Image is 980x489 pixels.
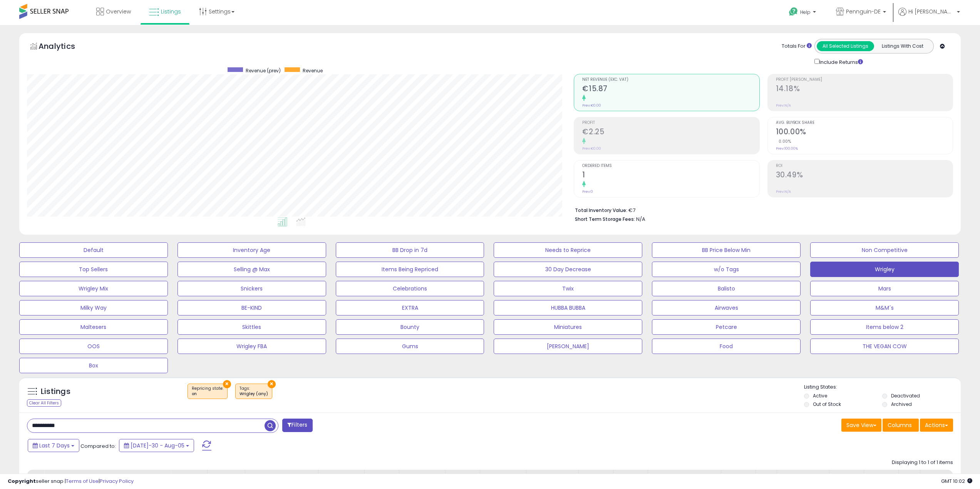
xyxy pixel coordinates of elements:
span: Listings [161,8,181,15]
button: w/o Tags [652,262,801,277]
span: Avg. Buybox Share [776,121,953,125]
li: €7 [575,205,947,214]
button: Airwaves [652,300,801,315]
div: Total Profit [867,473,895,489]
label: Active [813,392,827,399]
span: Columns [888,421,912,429]
small: Prev: 0 [582,189,593,194]
span: N/A [636,215,645,223]
div: Min Price [483,473,523,481]
span: Repricing state : [192,386,223,397]
span: Tags : [240,386,268,397]
h5: Listings [41,386,70,397]
a: Terms of Use [66,477,99,485]
button: Listings With Cost [874,41,931,51]
span: 2025-08-13 10:02 GMT [941,477,972,485]
button: Celebrations [336,281,484,296]
button: Twix [494,281,642,296]
div: Fulfillment [211,473,242,481]
button: [PERSON_NAME] [494,339,642,354]
button: Inventory Age [178,242,326,258]
button: Snickers [178,281,326,296]
span: Hi [PERSON_NAME] [908,8,955,15]
span: Profit [PERSON_NAME] [776,78,953,82]
div: Include Returns [809,57,872,66]
div: Displaying 1 to 1 of 1 items [892,459,953,466]
h2: 30.49% [776,170,953,181]
button: Items Being Repriced [336,262,484,277]
span: [DATE]-30 - Aug-05 [131,442,184,449]
h2: 14.18% [776,84,953,95]
div: Wrigley (any) [240,391,268,397]
a: Privacy Policy [100,477,134,485]
p: Listing States: [804,384,961,391]
button: Last 7 Days [28,439,79,452]
div: seller snap | | [8,478,134,485]
button: × [223,380,231,388]
button: Top Sellers [19,262,168,277]
div: Profit [PERSON_NAME] [780,473,826,489]
div: Comp. Price Threshold [402,473,442,489]
button: Filters [282,419,312,432]
button: BB Drop in 7d [336,242,484,258]
small: Prev: N/A [776,189,791,194]
b: Short Term Storage Fees: [575,216,635,222]
button: Default [19,242,168,258]
h2: 100.00% [776,127,953,138]
button: EXTRA [336,300,484,315]
button: Wrigley [810,262,959,277]
label: Archived [891,401,912,407]
div: Title [47,473,168,481]
small: Prev: €0.00 [582,146,601,151]
button: All Selected Listings [817,41,874,51]
button: Actions [920,419,953,432]
button: Needs to Reprice [494,242,642,258]
label: Deactivated [891,392,920,399]
a: Help [783,1,824,25]
button: Box [19,358,168,373]
button: HUBBA BUBBA [494,300,642,315]
div: Markup on Cost [651,473,718,481]
button: BB Price Below Min [652,242,801,258]
span: Revenue (prev) [246,67,281,74]
button: Balisto [652,281,801,296]
button: Maltesers [19,319,168,335]
button: [DATE]-30 - Aug-05 [119,439,194,452]
span: Help [800,9,811,15]
button: Food [652,339,801,354]
span: Compared to: [80,442,116,450]
small: Prev: N/A [776,103,791,108]
h2: €15.87 [582,84,759,95]
small: Prev: €0.00 [582,103,601,108]
h2: 1 [582,170,759,181]
button: Columns [883,419,919,432]
button: M&M´s [810,300,959,315]
label: Out of Stock [813,401,841,407]
span: Net Revenue (Exc. VAT) [582,78,759,82]
span: Ordered Items [582,164,759,168]
div: Cost (Exc. VAT) [923,473,963,489]
div: Totals For [782,43,812,50]
i: Get Help [789,7,798,17]
button: × [268,380,276,388]
button: Save View [841,419,881,432]
button: Mars [810,281,959,296]
div: [PERSON_NAME] [529,473,575,481]
div: Listed Price [248,473,315,481]
h2: €2.25 [582,127,759,138]
button: 30 Day Decrease [494,262,642,277]
div: Num of Comp. [368,473,396,489]
span: Pennguin-DE [846,8,881,15]
span: Profit [582,121,759,125]
div: BB Share 24h. [449,473,477,489]
button: Wrigley Mix [19,281,168,296]
button: Wrigley FBA [178,339,326,354]
button: Miniatures [494,319,642,335]
small: 0.00% [776,139,791,144]
span: Overview [106,8,131,15]
b: Total Inventory Value: [575,207,627,214]
div: on [192,391,223,397]
button: THE VEGAN COW [810,339,959,354]
small: Prev: 100.00% [776,146,798,151]
a: Hi [PERSON_NAME] [898,8,960,25]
